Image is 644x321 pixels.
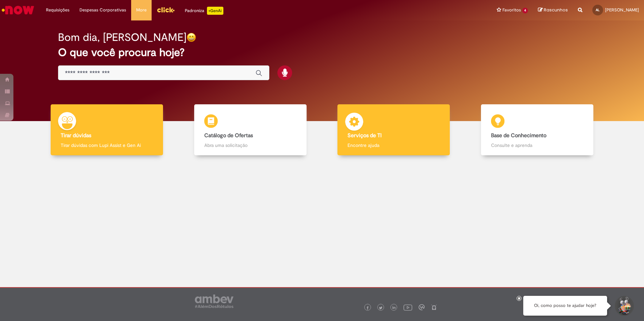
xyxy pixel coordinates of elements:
h2: O que você procura hoje? [58,47,586,58]
p: Tirar dúvidas com Lupi Assist e Gen Ai [61,142,153,149]
a: Rascunhos [538,7,568,13]
span: Favoritos [502,7,521,13]
div: Oi, como posso te ajudar hoje? [523,296,607,316]
p: Encontre ajuda [347,142,440,149]
b: Serviços de TI [347,132,382,139]
b: Tirar dúvidas [61,132,91,139]
span: Rascunhos [544,7,568,13]
p: Consulte e aprenda [491,142,583,149]
img: logo_footer_twitter.png [379,306,382,310]
img: ServiceNow [1,3,35,17]
span: Despesas Corporativas [79,7,126,13]
button: Iniciar Conversa de Suporte [614,296,634,316]
img: happy-face.png [186,33,196,42]
a: Catálogo de Ofertas Abra uma solicitação [179,104,322,156]
a: Serviços de TI Encontre ajuda [322,104,466,156]
a: Base de Conhecimento Consulte e aprenda [466,104,609,156]
span: [PERSON_NAME] [605,7,639,13]
p: Abra uma solicitação [204,142,297,149]
img: logo_footer_ambev_rotulo_gray.png [195,295,233,308]
b: Catálogo de Ofertas [204,132,253,139]
span: More [136,7,147,13]
img: logo_footer_youtube.png [404,303,412,312]
h2: Bom dia, [PERSON_NAME] [58,32,186,43]
span: 4 [522,8,528,13]
span: AL [596,8,600,12]
span: Requisições [46,7,69,13]
p: +GenAi [207,7,223,15]
div: Padroniza [185,7,223,15]
img: logo_footer_linkedin.png [392,306,396,310]
img: logo_footer_naosei.png [431,304,437,310]
img: logo_footer_workplace.png [419,304,425,310]
b: Base de Conhecimento [491,132,546,139]
a: Tirar dúvidas Tirar dúvidas com Lupi Assist e Gen Ai [35,104,179,156]
img: logo_footer_facebook.png [366,306,369,310]
img: click_logo_yellow_360x200.png [157,5,175,15]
